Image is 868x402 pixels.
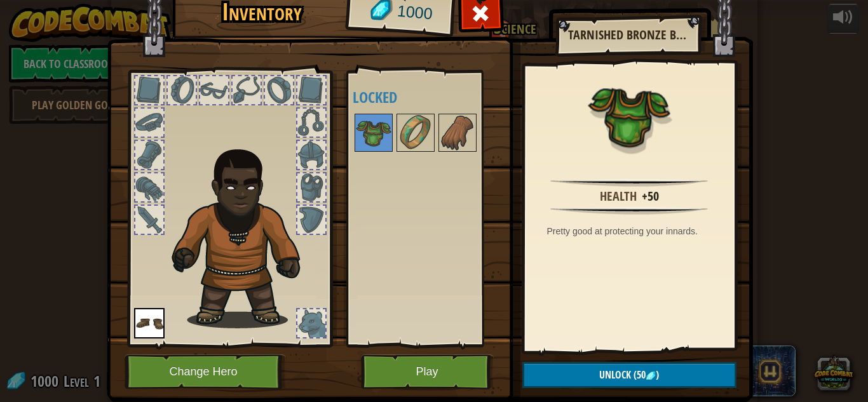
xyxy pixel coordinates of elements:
img: portrait.png [440,115,475,151]
h4: Locked [353,89,503,105]
h2: Tarnished Bronze Breastplate [568,28,688,42]
span: ) [656,368,659,382]
img: portrait.png [588,74,670,157]
img: gem.png [646,371,656,381]
div: Health [600,187,637,206]
img: Gordon_Stalwart_Hair.png [166,142,323,328]
button: Unlock(50) [522,362,736,388]
img: hr.png [550,179,707,187]
img: hr.png [550,207,707,215]
img: portrait.png [356,115,391,151]
img: portrait.png [398,115,433,151]
div: Pretty good at protecting your innards. [547,225,718,238]
span: (50 [631,368,646,382]
img: portrait.png [134,308,165,338]
button: Play [361,354,494,389]
span: Unlock [599,368,631,382]
div: +50 [642,187,659,206]
button: Change Hero [125,354,286,389]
